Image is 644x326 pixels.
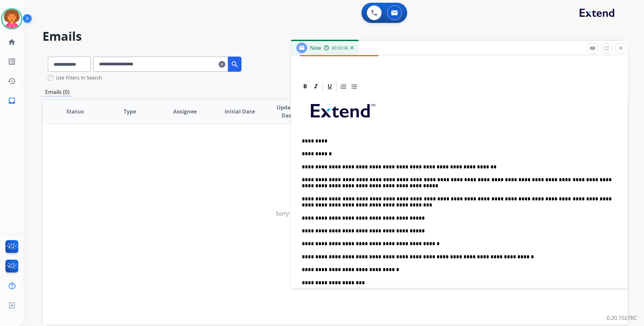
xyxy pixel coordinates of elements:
[273,103,303,120] span: Updated Date
[607,314,637,322] p: 0.20.1027RC
[332,45,348,51] span: 00:02:08
[8,38,16,46] mat-icon: home
[219,60,225,68] mat-icon: clear
[310,44,321,52] span: New
[618,45,624,51] mat-icon: close
[124,107,136,116] span: Type
[231,60,239,68] mat-icon: search
[8,97,16,105] mat-icon: inbox
[8,58,16,66] mat-icon: list_alt
[173,107,197,116] span: Assignee
[604,45,610,51] mat-icon: fullscreen
[8,77,16,85] mat-icon: history
[349,81,359,92] div: Bullet List
[276,210,389,217] span: Sorry! There are no emails to display for current
[56,74,102,81] label: Use Filters In Search
[300,81,310,92] div: Bold
[66,107,84,116] span: Status
[42,88,72,96] p: Emails (0)
[311,81,321,92] div: Italic
[42,30,628,43] h2: Emails
[225,107,255,116] span: Initial Date
[2,9,21,28] img: avatar
[339,81,349,92] div: Ordered List
[589,45,595,51] mat-icon: remove_red_eye
[325,81,335,92] div: Underline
